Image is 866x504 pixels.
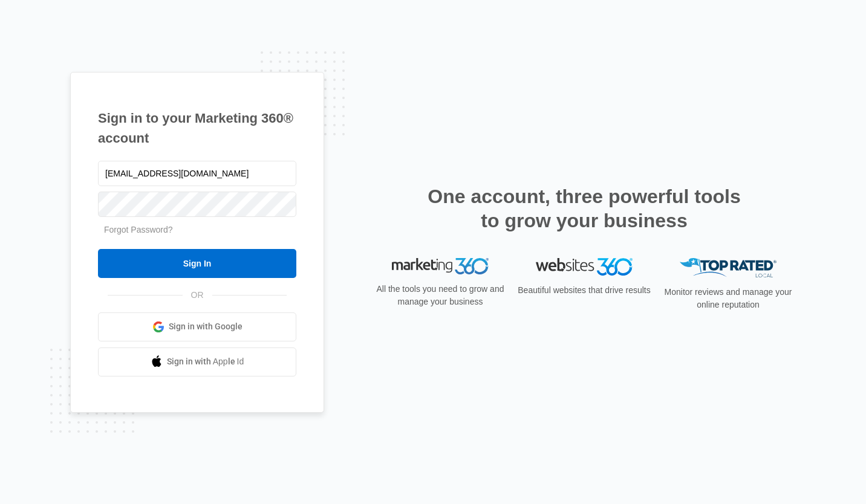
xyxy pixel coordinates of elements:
span: Sign in with Google [169,320,243,333]
img: Top Rated Local [680,258,776,278]
span: OR [183,289,212,302]
img: Websites 360 [536,258,633,276]
p: All the tools you need to grow and manage your business [373,283,508,308]
p: Monitor reviews and manage your online reputation [660,286,796,311]
a: Sign in with Google [98,312,296,341]
span: Sign in with Apple Id [167,355,244,368]
h1: Sign in to your Marketing 360® account [98,108,296,148]
img: Marketing 360 [392,258,489,275]
input: Sign In [98,249,296,278]
a: Forgot Password? [104,225,173,234]
input: Email [98,161,296,186]
a: Sign in with Apple Id [98,347,296,376]
p: Beautiful websites that drive results [516,284,652,297]
h2: One account, three powerful tools to grow your business [424,184,744,233]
